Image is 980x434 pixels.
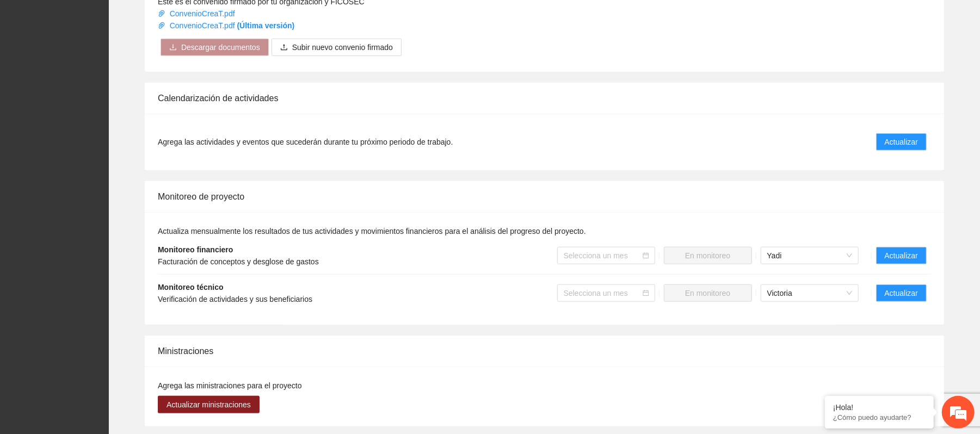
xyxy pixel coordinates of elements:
[280,44,288,52] span: upload
[158,283,224,292] strong: Monitoreo técnico
[643,290,649,296] span: calendar
[158,22,165,29] span: paper-clip
[169,44,177,52] span: download
[181,41,260,53] span: Descargar documentos
[158,400,260,409] a: Actualizar ministraciones
[237,21,295,30] strong: (Última versión)
[161,39,269,56] button: downloadDescargar documentos
[767,247,852,264] span: Yadi
[158,83,931,114] div: Calendarización de actividades
[158,181,931,212] div: Monitoreo de proyecto
[158,381,302,390] span: Agrega las ministraciones para el proyecto
[833,413,926,421] p: ¿Cómo puedo ayudarte?
[876,247,927,264] button: Actualizar
[767,285,852,301] span: Victoria
[158,396,260,413] button: Actualizar ministraciones
[292,41,393,53] span: Subir nuevo convenio firmado
[158,295,312,303] span: Verificación de actividades y sus beneficiarios
[876,284,927,302] button: Actualizar
[158,336,931,367] div: Ministraciones
[272,43,402,52] span: uploadSubir nuevo convenio firmado
[158,21,294,30] a: ConvenioCreaT.pdf
[885,250,918,262] span: Actualizar
[885,287,918,299] span: Actualizar
[885,136,918,148] span: Actualizar
[158,10,165,17] span: paper-clip
[272,39,402,56] button: uploadSubir nuevo convenio firmado
[876,133,927,151] button: Actualizar
[167,399,251,411] span: Actualizar ministraciones
[158,9,237,18] a: ConvenioCreaT.pdf
[158,245,233,254] strong: Monitoreo financiero
[643,252,649,259] span: calendar
[833,403,926,412] div: ¡Hola!
[158,136,453,148] span: Agrega las actividades y eventos que sucederán durante tu próximo periodo de trabajo.
[158,227,586,235] span: Actualiza mensualmente los resultados de tus actividades y movimientos financieros para el anális...
[158,257,319,266] span: Facturación de conceptos y desglose de gastos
